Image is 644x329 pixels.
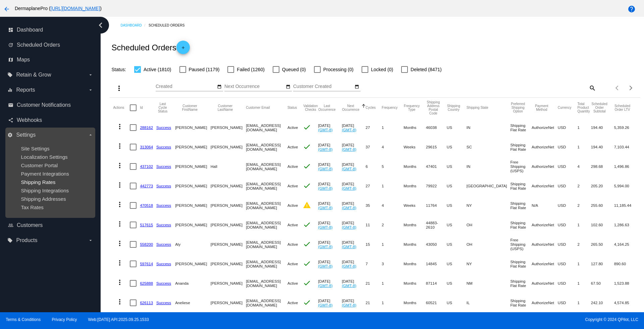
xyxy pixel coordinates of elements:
mat-cell: [EMAIL_ADDRESS][DOMAIN_NAME] [246,274,287,293]
mat-cell: 1 [382,293,404,313]
button: Change sorting for PaymentMethod.Type [532,104,552,111]
mat-cell: Months [404,157,426,176]
mat-cell: Months [404,118,426,137]
button: Change sorting for LastProcessingCycleId [156,102,169,113]
mat-cell: 21 [366,274,382,293]
mat-cell: NM [467,274,511,293]
mat-cell: 242.10 [591,293,614,313]
button: Change sorting for Id [140,106,143,110]
button: Change sorting for Frequency [382,106,397,110]
i: update [8,42,13,48]
mat-cell: Months [404,235,426,254]
mat-cell: [EMAIL_ADDRESS][DOMAIN_NAME] [246,196,287,215]
mat-cell: Shipping Flat Rate [510,215,532,235]
a: 313064 [140,145,153,149]
mat-cell: [DATE] [342,118,366,137]
mat-cell: US [447,137,467,157]
mat-icon: add [179,45,187,53]
mat-cell: USD [558,293,578,313]
mat-cell: SC [467,137,511,157]
mat-cell: AuthorizeNet [532,118,558,137]
mat-cell: 27 [366,118,382,137]
mat-cell: 35 [366,196,382,215]
a: 517615 [140,223,153,227]
mat-cell: 87114 [426,274,447,293]
a: Site Settings [21,146,49,151]
mat-cell: USD [558,254,578,274]
mat-cell: 15 [366,235,382,254]
input: Customer Created [293,84,354,89]
button: Change sorting for Cycles [366,106,376,110]
a: Success [156,203,171,207]
a: (GMT-8) [342,167,356,171]
button: Change sorting for CurrencyIso [558,106,572,110]
a: (GMT-8) [318,283,332,288]
mat-cell: 5,994.00 [614,176,637,196]
button: Change sorting for LastOccurrenceUtc [318,104,336,111]
span: Failed (1260) [237,65,265,74]
mat-icon: more_vert [116,298,124,306]
mat-cell: US [447,293,467,313]
a: 442773 [140,184,153,188]
mat-cell: US [447,254,467,274]
a: (GMT-8) [342,303,356,307]
mat-cell: Weeks [404,137,426,157]
span: Queued (0) [282,65,306,74]
button: Change sorting for NextOccurrenceUtc [342,104,360,111]
a: Success [156,184,171,188]
i: chevron_left [95,20,106,31]
a: people_outline Customers [8,220,93,231]
mat-cell: 11 [366,215,382,235]
mat-cell: Free Shipping (USPS) [510,235,532,254]
mat-cell: NY [467,254,511,274]
input: Next Occurrence [224,84,285,89]
mat-cell: [EMAIL_ADDRESS][DOMAIN_NAME] [246,293,287,313]
i: people_outline [8,223,13,228]
mat-cell: [DATE] [318,235,342,254]
mat-cell: USD [558,235,578,254]
mat-cell: 29615 [426,137,447,157]
mat-cell: [EMAIL_ADDRESS][DOMAIN_NAME] [246,118,287,137]
a: Web:[DATE] API:2025.09.25.1533 [88,317,149,322]
mat-icon: arrow_back [3,5,11,13]
a: 626113 [140,300,153,305]
mat-cell: 4 [382,137,404,157]
mat-cell: [PERSON_NAME] [211,274,246,293]
span: Payment Integrations [21,171,69,177]
button: Change sorting for CustomerEmail [246,106,270,110]
mat-icon: more_vert [116,200,124,208]
a: (GMT-8) [342,128,356,132]
mat-cell: [DATE] [318,254,342,274]
button: Change sorting for ShippingCountry [447,104,461,111]
mat-cell: [PERSON_NAME] [211,118,246,137]
mat-cell: 46038 [426,118,447,137]
a: Success [156,281,171,285]
mat-cell: 194.40 [591,137,614,157]
mat-cell: Free Shipping (USPS) [510,157,532,176]
mat-cell: USD [558,196,578,215]
a: map Maps [8,54,93,65]
mat-cell: 1 [577,274,591,293]
mat-cell: 4,164.25 [614,235,637,254]
mat-icon: more_vert [116,239,124,247]
mat-cell: [PERSON_NAME] [175,254,211,274]
a: Customer Portal [21,162,58,168]
a: Success [156,125,171,130]
a: 597614 [140,262,153,266]
a: (GMT-8) [342,186,356,190]
h2: Scheduled Orders [111,41,190,54]
span: Locked (0) [371,65,393,74]
mat-cell: 60521 [426,293,447,313]
mat-cell: AuthorizeNet [532,176,558,196]
mat-cell: 27 [366,176,382,196]
i: dashboard [8,27,13,33]
a: (GMT-8) [342,264,356,268]
mat-cell: 1 [577,215,591,235]
span: DermaplanePro ( ) [15,6,102,11]
mat-icon: more_vert [116,161,124,170]
a: (GMT-8) [318,167,332,171]
a: Success [156,164,171,169]
mat-cell: 11764 [426,196,447,215]
mat-cell: 67.50 [591,274,614,293]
